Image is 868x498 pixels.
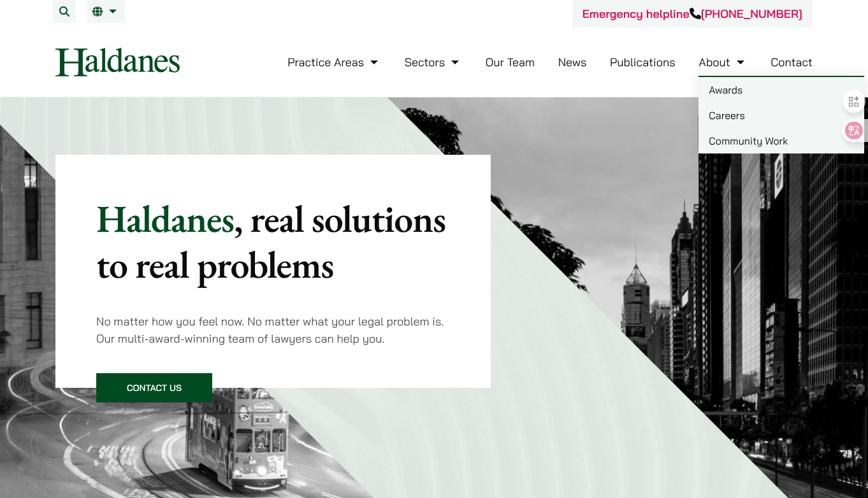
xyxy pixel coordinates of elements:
a: Community Work [698,128,864,153]
mark: , real solutions to real problems [96,194,445,289]
a: Awards [698,77,864,103]
a: Emergency helpline[PHONE_NUMBER] [582,6,802,21]
a: EN [92,6,120,17]
a: Sectors [405,55,462,69]
a: Publications [610,55,676,69]
a: Practice Areas [287,55,381,69]
p: Haldanes [96,196,450,287]
img: Logo of Haldanes [55,48,180,76]
a: Contact Us [96,373,212,402]
a: Our Team [486,55,535,69]
a: Careers [698,103,864,128]
a: News [558,55,587,69]
a: About [698,55,747,69]
p: No matter how you feel now. No matter what your legal problem is. Our multi-award-winning team of... [96,313,450,347]
a: Contact [770,55,813,69]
